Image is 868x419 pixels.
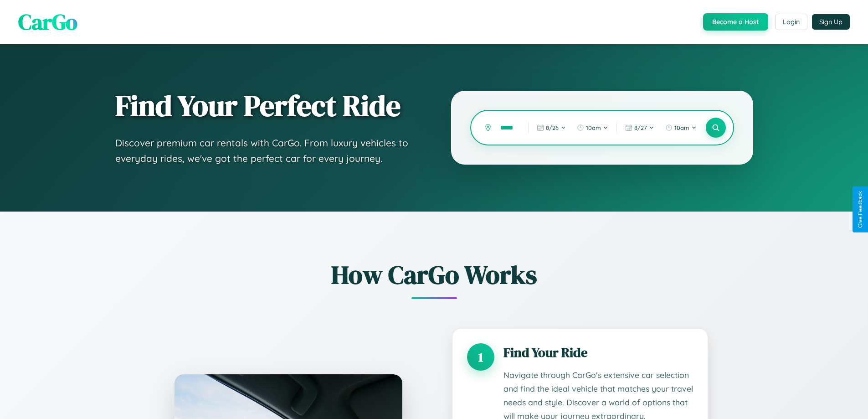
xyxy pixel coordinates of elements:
h1: Find Your Perfect Ride [115,90,415,122]
span: 8 / 26 [546,124,559,131]
span: CarGo [18,7,77,37]
div: Give Feedback [857,191,863,228]
button: 8/26 [532,120,570,135]
button: 10am [661,120,701,135]
button: Become a Host [703,13,768,31]
button: 8/27 [621,120,659,135]
span: 10am [586,124,601,131]
span: 8 / 27 [634,124,647,131]
button: Sign Up [812,14,850,30]
h2: How CarGo Works [161,257,708,292]
h3: Find Your Ride [503,343,693,362]
div: 1 [467,343,494,371]
button: 10am [572,120,613,135]
p: Discover premium car rentals with CarGo. From luxury vehicles to everyday rides, we've got the pe... [115,135,415,166]
span: 10am [674,124,689,131]
button: Login [775,14,807,30]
